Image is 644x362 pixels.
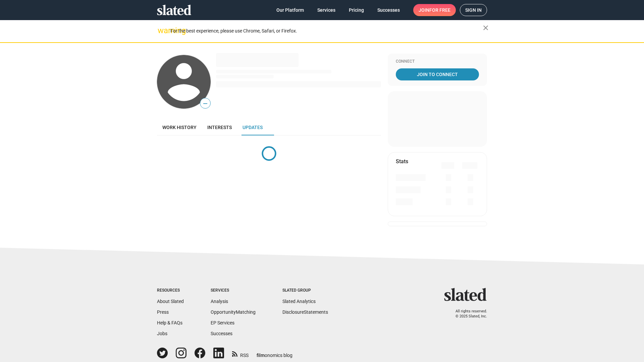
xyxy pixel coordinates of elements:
a: Pricing [343,4,369,16]
a: Updates [237,119,268,135]
span: film [257,353,265,358]
a: Join To Connect [396,68,479,80]
span: Successes [377,4,400,16]
span: Our Platform [276,4,304,16]
a: RSS [232,348,249,359]
span: Pricing [349,4,364,16]
a: filmonomics blog [257,347,292,359]
span: Join To Connect [397,68,478,80]
span: — [200,99,210,108]
mat-icon: warning [158,26,166,35]
p: All rights reserved. © 2025 Slated, Inc. [448,309,487,319]
span: for free [429,4,450,16]
a: Help & FAQs [157,320,182,325]
a: Sign in [460,4,487,16]
a: Successes [372,4,405,16]
a: Press [157,309,169,315]
a: EP Services [211,320,234,325]
div: Services [211,288,256,293]
span: Join [419,4,450,16]
a: Joinfor free [413,4,456,16]
a: Successes [211,331,232,336]
div: Connect [396,59,479,64]
a: Interests [202,119,237,135]
a: About Slated [157,299,184,304]
span: Interests [207,125,232,130]
mat-icon: close [482,24,490,32]
span: Updates [243,125,263,130]
a: Slated Analytics [282,299,316,304]
span: Services [317,4,335,16]
div: For the best experience, please use Chrome, Safari, or Firefox. [170,26,483,36]
a: Analysis [211,299,228,304]
div: Slated Group [282,288,328,293]
a: Work history [157,119,202,135]
a: Our Platform [271,4,309,16]
a: Services [312,4,341,16]
a: DisclosureStatements [282,309,328,315]
div: Resources [157,288,184,293]
a: Jobs [157,331,167,336]
mat-card-title: Stats [396,158,408,165]
span: Work history [162,125,197,130]
span: Sign in [465,4,482,16]
a: OpportunityMatching [211,309,256,315]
